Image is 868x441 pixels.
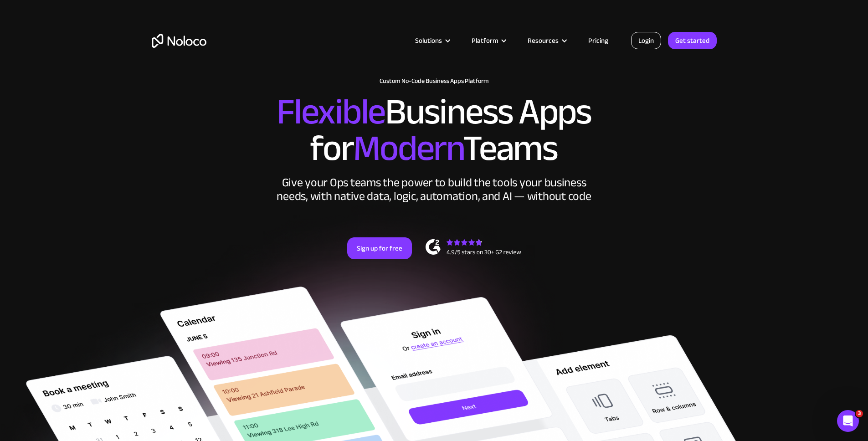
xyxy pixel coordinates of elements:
div: Resources [516,35,577,46]
span: Modern [353,114,463,182]
div: Platform [460,35,516,46]
h2: Business Apps for Teams [152,94,717,167]
div: Solutions [404,35,460,46]
a: Get started [668,32,717,49]
a: home [152,34,206,48]
div: Give your Ops teams the power to build the tools your business needs, with native data, logic, au... [275,176,594,203]
a: Login [631,32,661,49]
a: Sign up for free [347,237,412,259]
iframe: Intercom live chat [837,410,859,432]
div: Resources [528,35,559,46]
div: Platform [472,35,498,46]
a: Pricing [577,35,620,46]
div: Solutions [415,35,442,46]
span: Flexible [277,78,385,146]
span: 3 [856,410,863,417]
